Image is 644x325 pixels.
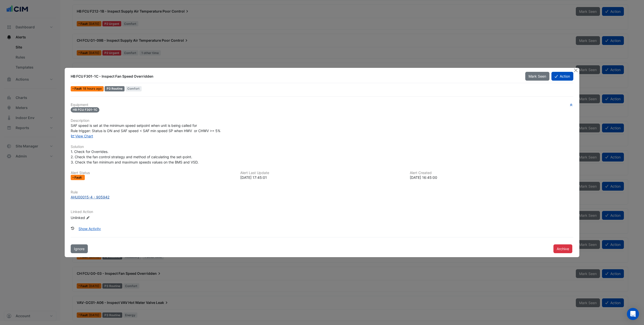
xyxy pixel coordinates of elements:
[71,134,93,138] a: View Chart
[71,74,519,79] div: HB FCU F301-1C - Inspect Fan Speed Overridden
[410,175,573,180] div: [DATE] 16:45:00
[71,171,234,175] h6: Alert Status
[71,149,198,164] span: 1. Check for Overrides. 2. Check the fan control strategy and method of calculating the set-point...
[75,224,104,233] button: Show Activity
[74,247,85,251] span: Ignore
[573,68,578,73] button: Close
[71,194,109,200] div: AHU00015-4 - 905942
[71,215,131,220] div: Unlinked
[74,176,83,179] span: Fault
[126,86,142,91] span: Comfort
[410,171,573,175] h6: Alert Created
[86,216,90,220] fa-icon: Edit Linked Action
[240,171,404,175] h6: Alert Last Update
[71,194,573,200] a: AHU00015-4 - 905942
[105,86,125,91] div: P3 Routine
[240,175,404,180] div: [DATE] 17:45:01
[74,87,83,90] span: Fault
[551,72,573,81] button: Action
[71,107,99,113] span: HB FCU F301-1C
[525,72,549,81] button: Mark Seen
[71,119,573,123] h6: Description
[627,308,639,320] div: Open Intercom Messenger
[529,74,546,78] span: Mark Seen
[71,145,573,149] h6: Solution
[71,123,220,133] span: SAF speed is set at the minimum speed setpoint when unit is being called for Rule trigger: Status...
[71,190,573,194] h6: Rule
[83,87,102,90] span: Thu 09-Oct-2025 17:45 IST
[71,103,573,107] h6: Equipment
[553,244,572,253] button: Archive
[71,210,573,214] h6: Linked Action
[71,244,88,253] button: Ignore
